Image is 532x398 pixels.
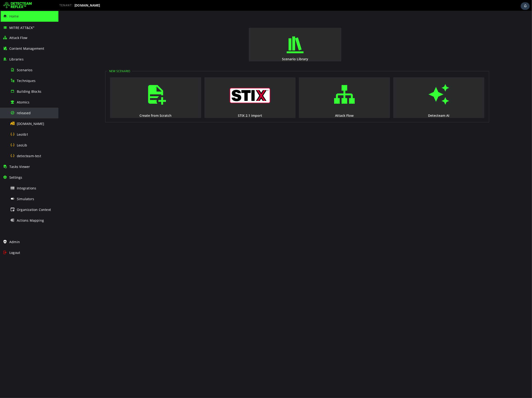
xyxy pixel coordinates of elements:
span: Scenarios [17,68,32,72]
span: Settings [9,175,22,180]
span: Atomics [17,100,29,104]
span: Tasks Viewer [9,164,30,169]
span: Content Management [9,46,44,51]
span: released [17,111,31,115]
span: Logout [9,250,20,255]
img: logo_stix.svg [171,77,212,92]
span: Building Blocks [17,89,41,94]
sup: ® [33,26,34,28]
div: Create from Scratch [51,103,143,107]
div: STIX 2.1 import [146,103,238,107]
span: Techniques [17,78,36,83]
span: Libraries [9,57,24,61]
button: Scenario Library [190,17,283,51]
button: STIX 2.1 import [146,67,237,107]
span: Organization Context [17,207,51,212]
span: detecteam-test [17,154,41,158]
span: Admin [9,240,20,244]
div: Task Notifications [521,2,530,10]
span: Home [9,14,19,18]
button: Attack Flow [240,67,332,107]
div: Attack Flow [240,103,332,107]
span: LeoLib [17,143,27,147]
div: Detecteam AI [334,103,426,107]
span: [DOMAIN_NAME] [17,121,44,126]
div: Scenario Library [190,46,283,50]
span: MITRE ATT&CK [9,25,35,30]
span: Actions Mapping [17,218,44,223]
span: LeoIib1 [17,132,28,137]
button: Detecteam AI [335,67,426,107]
img: Detecteam logo [4,2,32,9]
span: Integrations [17,186,36,190]
span: Attack Flow [9,36,27,40]
legend: New Scenario [49,58,74,62]
span: TENANT: [59,4,73,7]
span: Simulators [17,197,34,201]
button: Create from Scratch [52,67,143,107]
span: [DOMAIN_NAME] [75,4,100,7]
